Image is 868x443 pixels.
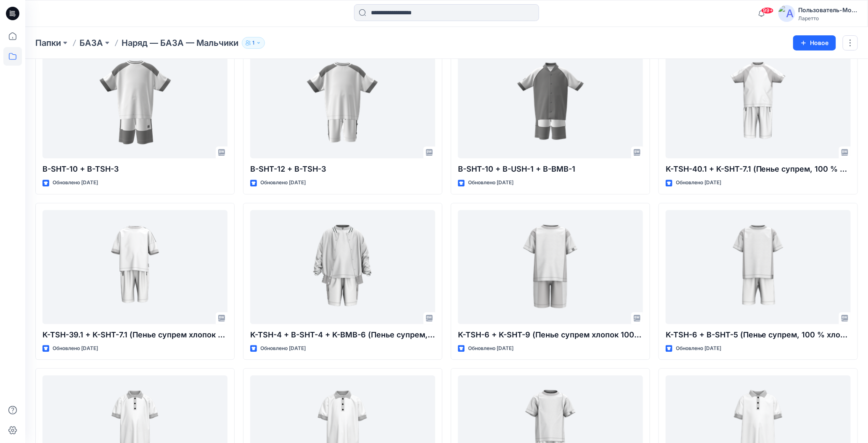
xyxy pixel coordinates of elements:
[458,210,643,324] a: K-TSH-6 + K-SHT-9 (Пенье супрем хлопок 100%, 180 г/м² + футер 2-ниточный петлевой, хлопок 100%, 2...
[676,344,721,353] p: Обновлено [DATE]
[761,7,774,14] span: 99+
[468,178,513,187] p: Обновлено [DATE]
[250,45,435,159] a: B-SHT-12 + B-TSH-3
[458,45,643,159] a: B-SHT-10 + B-USH-1 + B-BMB-1
[35,37,61,49] a: Папки
[793,35,836,50] button: Новое
[53,179,98,186] ya-tr-span: Обновлено [DATE]
[53,344,98,353] p: Обновлено [DATE]
[35,38,61,48] ya-tr-span: Папки
[242,37,265,49] button: 1
[458,164,575,173] ya-tr-span: B-SHT-10 + B-USH-1 + B-BMB-1
[676,178,721,187] p: Обновлено [DATE]
[468,344,513,353] p: Обновлено [DATE]
[79,37,103,49] a: БАЗА
[250,163,435,175] p: B-SHT-12 + B-TSH-3
[42,163,228,175] p: B-SHT-10 + B-TSH-3
[666,45,851,159] a: K-TSH-40.1 + K-SHT-7.1 (Пенье супрем, 100 % хлопок, 180 г/м² + футер, 2-ниточная петля, 95 % хлоп...
[42,329,228,341] p: K-TSH-39.1 + K-SHT-7.1 (Пенье супрем хлопок 100%, 180 г/м² + футер 2-ниточный петлевой, хлопок 95...
[250,329,435,341] p: K-TSH-4 + B-SHT-4 + K-BMB-6 (Пенье супрем, 100 % хлопок, 180 г/м² + футер, 2-ниточная петля, 100 ...
[799,15,819,21] ya-tr-span: Ларетто
[252,38,254,48] p: 1
[260,178,306,187] p: Обновлено [DATE]
[79,38,103,48] ya-tr-span: БАЗА
[666,210,851,324] a: K-TSH-6 + B-SHT-5 (Пенье супрем, 100 % хлопок, 180 г/м² + футер, 2-ниточная петля, 100 % хлопок, ...
[778,5,795,22] img: аватар
[260,344,306,353] p: Обновлено [DATE]
[42,210,228,324] a: K-TSH-39.1 + K-SHT-7.1 (Пенье супрем хлопок 100%, 180 г/м² + футер 2-ниточный петлевой, хлопок 95...
[122,38,238,48] ya-tr-span: Наряд — БАЗА — Мальчики
[250,210,435,324] a: K-TSH-4 + B-SHT-4 + K-BMB-6 (Пенье супрем, 100 % хлопок, 180 г/м² + футер, 2-ниточная петля, 100 ...
[42,45,228,159] a: B-SHT-10 + B-TSH-3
